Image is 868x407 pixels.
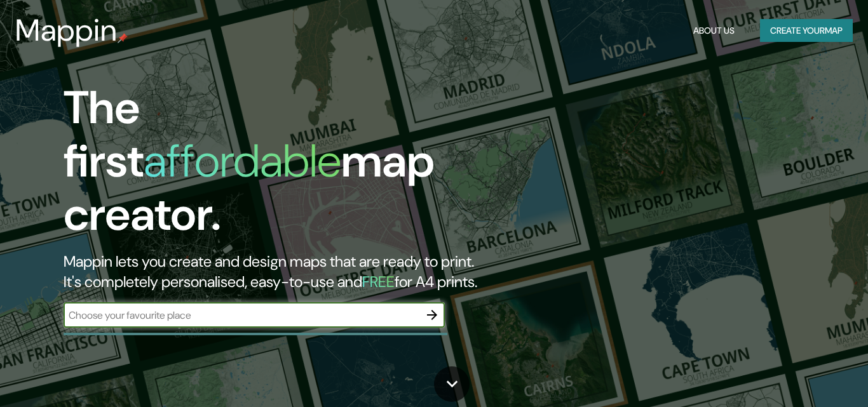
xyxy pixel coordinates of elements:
button: Create yourmap [760,19,853,43]
img: mappin-pin [118,33,128,43]
button: About Us [688,19,740,43]
h1: affordable [144,131,341,190]
h1: The first map creator. [64,81,498,251]
h2: Mappin lets you create and design maps that are ready to print. It's completely personalised, eas... [64,251,498,292]
h5: FREE [362,272,395,291]
h3: Mappin [15,13,118,48]
input: Choose your favourite place [64,308,419,323]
